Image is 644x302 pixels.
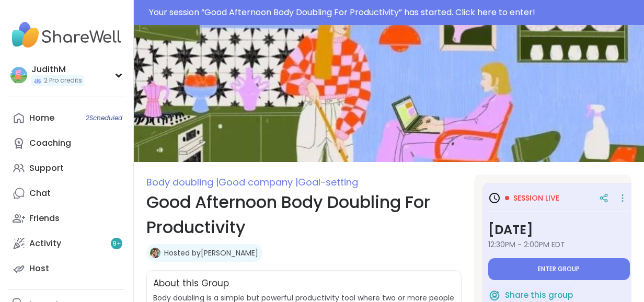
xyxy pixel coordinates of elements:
div: JudithM [31,64,84,75]
h2: About this Group [153,277,229,291]
a: Activity9+ [8,231,125,256]
a: Support [8,156,125,181]
span: Body doubling | [146,176,218,189]
div: Chat [29,188,51,199]
span: 9 + [112,239,121,248]
img: ShareWell Nav Logo [8,17,125,53]
span: Session live [513,193,559,203]
div: Your session “ Good Afternoon Body Doubling For Productivity ” has started. Click here to enter! [149,6,638,19]
span: 12:30PM - 2:00PM EDT [488,239,630,250]
div: Support [29,162,64,174]
span: Good company | [218,176,298,189]
div: Activity [29,238,61,249]
div: Home [29,112,54,124]
h1: Good Afternoon Body Doubling For Productivity [146,190,462,240]
img: JudithM [10,67,27,84]
div: Friends [29,213,60,224]
img: Adrienne_QueenOfTheDawn [150,248,160,258]
button: Enter group [488,258,630,280]
a: Host [8,256,125,281]
h3: [DATE] [488,220,630,239]
span: Enter group [538,265,580,273]
a: Friends [8,206,125,231]
span: Goal-setting [298,176,358,189]
a: Hosted by[PERSON_NAME] [164,248,258,258]
a: Chat [8,181,125,206]
a: Home2Scheduled [8,106,125,131]
span: 2 Scheduled [86,114,122,122]
img: Good Afternoon Body Doubling For Productivity cover image [134,25,644,162]
div: Host [29,263,49,274]
div: Coaching [29,137,71,149]
img: ShareWell Logomark [488,289,501,301]
span: 2 Pro credits [44,76,82,85]
a: Coaching [8,131,125,156]
span: Share this group [505,289,573,301]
